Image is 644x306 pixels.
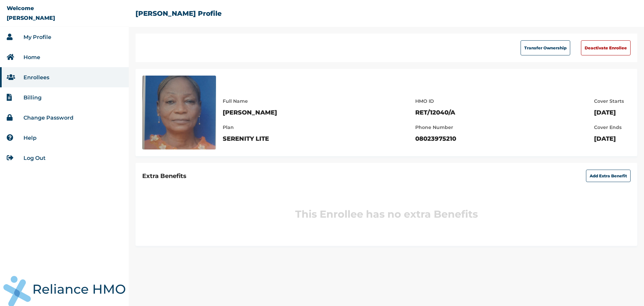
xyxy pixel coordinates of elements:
[594,123,624,131] p: Cover Ends
[142,172,186,180] h2: Extra Benefits
[23,135,37,141] a: Help
[594,135,624,143] p: [DATE]
[23,34,51,40] a: My Profile
[415,97,456,105] p: HMO ID
[223,135,277,143] p: SERENITY LITE
[136,9,222,17] h2: [PERSON_NAME] Profile
[415,135,456,143] p: 08023975210
[23,155,46,161] a: Log Out
[23,74,49,81] a: Enrollees
[223,108,277,117] p: [PERSON_NAME]
[586,170,631,182] button: Add Extra Benefit
[288,198,485,230] h3: This Enrollee has no extra Benefits
[594,108,624,117] p: [DATE]
[142,76,216,149] img: Enrollee
[581,40,631,55] button: Deactivate Enrollee
[415,108,456,117] p: RET/12040/A
[23,115,73,121] a: Change Password
[415,123,456,131] p: Phone Number
[521,40,570,55] button: Transfer Ownership
[7,15,55,21] p: [PERSON_NAME]
[23,54,40,60] a: Home
[223,123,277,131] p: Plan
[23,94,42,101] a: Billing
[594,97,624,105] p: Cover Starts
[7,5,34,11] p: Welcome
[223,97,277,105] p: Full Name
